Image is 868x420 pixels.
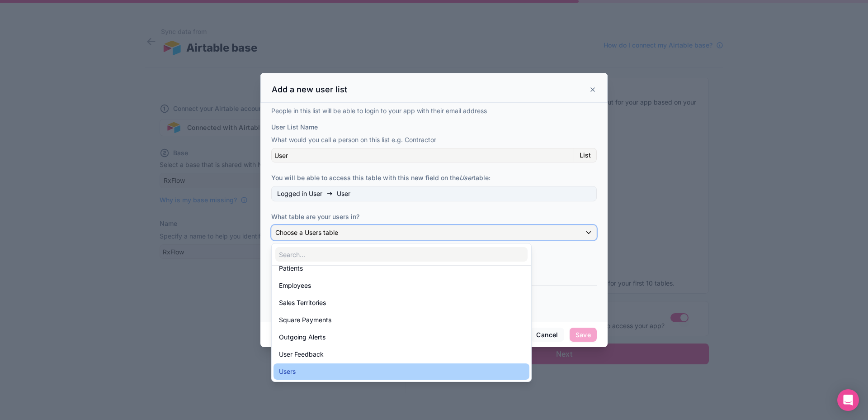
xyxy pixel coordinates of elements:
[279,366,296,377] span: Users
[279,315,331,325] span: Square Payments
[279,349,324,360] span: User Feedback
[275,247,528,262] input: Search...
[837,389,859,411] div: Open Intercom Messenger
[279,332,325,343] span: Outgoing Alerts
[279,280,311,291] span: Employees
[279,263,303,274] span: Patients
[279,297,326,308] span: Sales Territories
